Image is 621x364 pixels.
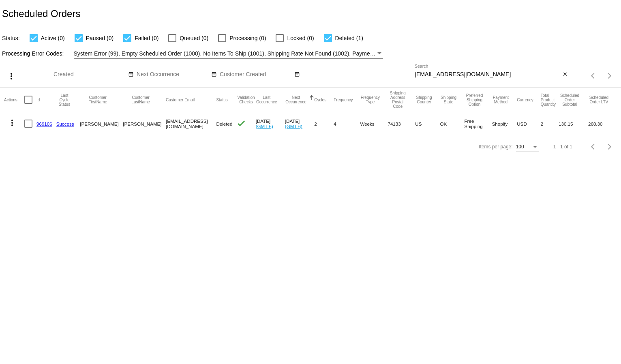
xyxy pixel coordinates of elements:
[36,97,40,102] button: Change sorting for Id
[492,95,510,104] button: Change sorting for PaymentMethod.Type
[415,112,440,135] mat-cell: US
[180,33,208,43] span: Queued (0)
[360,95,380,104] button: Change sorting for FrequencyType
[6,71,16,81] mat-icon: more_vert
[415,71,561,78] input: Search
[137,71,210,78] input: Next Occurrence
[256,95,278,104] button: Change sorting for LastOccurrenceUtc
[56,121,74,126] a: Success
[74,49,383,59] mat-select: Filter by Processing Error Codes
[541,88,559,112] mat-header-cell: Total Product Quantity
[465,93,485,107] button: Change sorting for PreferredShippingOption
[36,121,52,126] a: 969106
[588,95,610,104] button: Change sorting for LifetimeValue
[135,33,158,43] span: Failed (0)
[561,71,570,79] button: Clear
[123,95,158,104] button: Change sorting for CustomerLastName
[559,112,588,135] mat-cell: 130.15
[128,71,134,78] mat-icon: date_range
[4,88,24,112] mat-header-cell: Actions
[54,71,126,78] input: Created
[440,95,457,104] button: Change sorting for ShippingState
[166,97,195,102] button: Change sorting for CustomerEmail
[388,91,408,109] button: Change sorting for ShippingPostcode
[553,144,572,150] div: 1 - 1 of 1
[7,118,17,128] mat-icon: more_vert
[585,68,602,84] button: Previous page
[334,112,360,135] mat-cell: 4
[285,112,314,135] mat-cell: [DATE]
[236,118,246,128] mat-icon: check
[285,95,307,104] button: Change sorting for NextOccurrenceUtc
[334,97,353,102] button: Change sorting for Frequency
[256,124,273,129] a: (GMT-6)
[602,68,618,84] button: Next page
[2,8,80,19] h2: Scheduled Orders
[516,144,524,150] span: 100
[211,71,217,78] mat-icon: date_range
[559,93,581,107] button: Change sorting for Subtotal
[588,112,617,135] mat-cell: 260.30
[602,139,618,155] button: Next page
[492,112,517,135] mat-cell: Shopify
[294,71,300,78] mat-icon: date_range
[56,93,73,107] button: Change sorting for LastProcessingCycleId
[415,95,433,104] button: Change sorting for ShippingCountry
[216,97,227,102] button: Change sorting for Status
[541,112,559,135] mat-cell: 2
[2,35,20,41] span: Status:
[287,33,314,43] span: Locked (0)
[229,33,266,43] span: Processing (0)
[220,71,293,78] input: Customer Created
[216,121,232,126] span: Deleted
[360,112,388,135] mat-cell: Weeks
[479,144,512,150] div: Items per page:
[166,112,216,135] mat-cell: [EMAIL_ADDRESS][DOMAIN_NAME]
[585,139,602,155] button: Previous page
[516,144,539,150] mat-select: Items per page:
[123,112,166,135] mat-cell: [PERSON_NAME]
[465,112,492,135] mat-cell: Free Shipping
[440,112,465,135] mat-cell: OK
[80,95,116,104] button: Change sorting for CustomerFirstName
[86,33,113,43] span: Paused (0)
[256,112,285,135] mat-cell: [DATE]
[236,88,255,112] mat-header-cell: Validation Checks
[2,50,64,57] span: Processing Error Codes:
[285,124,302,129] a: (GMT-6)
[388,112,415,135] mat-cell: 74133
[517,97,533,102] button: Change sorting for CurrencyIso
[314,112,334,135] mat-cell: 2
[41,33,65,43] span: Active (0)
[80,112,123,135] mat-cell: [PERSON_NAME]
[562,71,568,78] mat-icon: close
[314,97,326,102] button: Change sorting for Cycles
[517,112,541,135] mat-cell: USD
[335,33,363,43] span: Deleted (1)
